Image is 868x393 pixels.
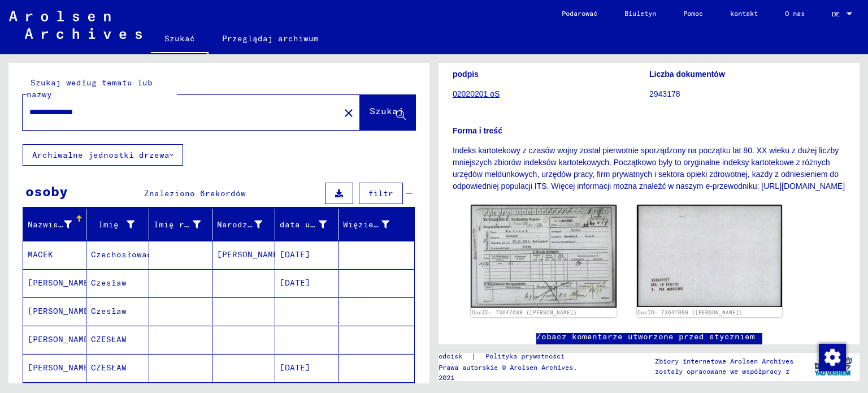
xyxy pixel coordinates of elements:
mat-header-cell: Imię [86,209,150,240]
font: kontakt [730,9,758,18]
font: filtr [368,188,393,198]
button: Jasne [337,101,360,124]
a: Przeglądaj archiwum [209,25,332,52]
font: Podarować [562,9,597,18]
font: Prawa autorskie © Arolsen Archives, 2021 [439,363,577,382]
font: Archiwalne jednostki drzewa [32,150,170,160]
div: Imię rodowe [154,215,215,234]
font: [PERSON_NAME] [28,362,94,373]
mat-header-cell: Więzień nr [338,209,415,240]
a: Polityka prywatności [476,351,578,362]
button: Archiwalne jednostki drzewa [23,144,183,166]
font: [PERSON_NAME] [217,249,283,260]
font: | [471,351,476,361]
img: Arolsen_neg.svg [9,11,142,39]
font: [PERSON_NAME] [28,278,94,288]
mat-header-cell: Imię rodowe [149,209,212,240]
font: 2943178 [649,89,680,98]
font: Biuletyn [624,9,656,18]
font: O nas [785,9,805,18]
font: Imię [98,219,119,230]
font: Czesław [91,278,127,288]
div: Imię [91,215,149,234]
font: zostały opracowane we współpracy z [655,367,789,375]
font: Polityka prywatności [485,352,565,360]
a: DocID: 73647089 ([PERSON_NAME]) [637,309,743,316]
font: Szukaj według tematu lub nazwy [27,77,153,100]
div: Nazwisko [28,215,86,234]
font: Czechosłowacja [91,249,162,260]
font: rekordów [205,188,246,198]
font: Nazwisko [28,219,68,230]
font: Szukaj [370,105,403,116]
mat-header-cell: Nazwisko [23,209,86,240]
font: DE [832,10,840,18]
font: [DATE] [280,278,310,288]
font: Pomoc [683,9,703,18]
font: CZESŁAW [91,362,127,373]
font: CZESŁAW [91,334,127,344]
font: Imię rodowe [154,219,210,230]
button: Szukaj [360,95,415,130]
font: Zbiory internetowe Arolsen Archives [655,357,793,365]
a: 02020201 oS [453,89,500,98]
img: 001.jpg [471,205,617,308]
img: 002.jpg [637,205,783,307]
font: podpis [453,70,479,79]
font: osoby [25,183,68,200]
font: Przeglądaj archiwum [222,33,319,44]
font: MACEK [28,249,53,260]
font: Forma i treść [453,126,502,135]
font: [PERSON_NAME] [28,306,94,316]
div: data urodzenia [280,215,341,234]
mat-header-cell: data urodzenia [275,209,338,240]
font: [DATE] [280,362,310,373]
mat-header-cell: Narodziny [212,209,276,240]
font: Narodziny [217,219,263,230]
a: Szukać [151,25,209,54]
a: Zobacz komentarze utworzone przed styczniem 2022 r. [536,331,762,355]
font: Indeks kartotekowy z czasów wojny został pierwotnie sporządzony na początku lat 80. XX wieku z du... [453,146,845,191]
font: Znaleziono 6 [144,188,205,198]
div: Narodziny [217,215,276,234]
div: Więzień nr [343,215,404,234]
font: Liczba dokumentów [649,70,725,79]
img: Zmiana zgody [819,344,846,371]
font: odcisk [439,352,462,360]
a: DocID: 73647089 ([PERSON_NAME]) [472,309,577,316]
font: Więzień nr [343,219,394,230]
img: yv_logo.png [812,352,854,381]
font: Szukać [164,33,195,44]
font: Zobacz komentarze utworzone przed styczniem 2022 r. [536,331,755,353]
font: [PERSON_NAME] [28,334,94,344]
a: odcisk [439,351,471,362]
mat-icon: close [342,106,355,120]
font: data urodzenia [280,219,351,230]
font: Czesław [91,306,127,316]
button: filtr [359,183,403,204]
font: [DATE] [280,249,310,260]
